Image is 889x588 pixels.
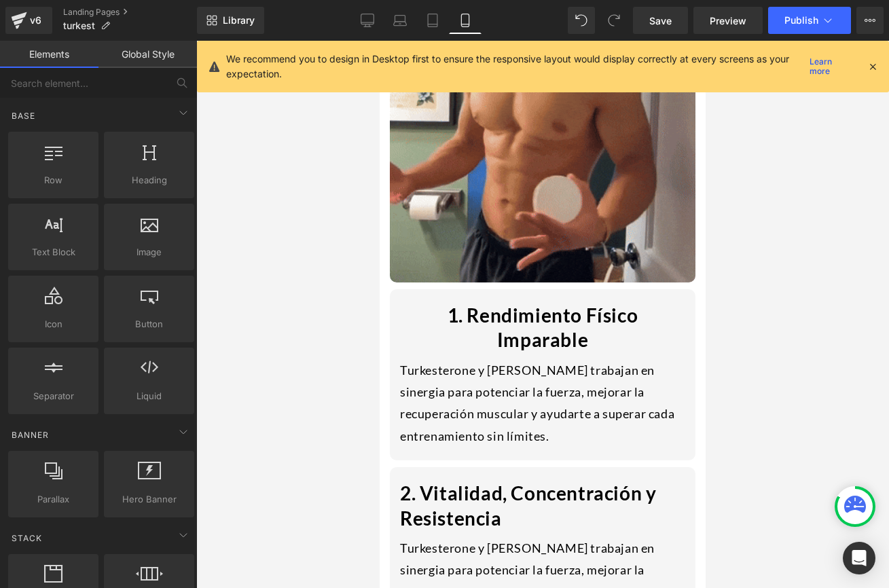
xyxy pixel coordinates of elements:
[108,389,190,403] span: Liquid
[20,262,306,312] h1: 1. Rendimiento Físico Imparable
[5,7,52,34] a: v6
[710,14,746,28] span: Preview
[351,7,384,34] a: Desktop
[226,52,804,81] p: We recommend you to design in Desktop first to ensure the responsive layout would display correct...
[20,440,306,490] h1: 2. Vitalidad, Concentración y Resistencia
[856,7,884,34] button: More
[843,542,875,574] div: Open Intercom Messenger
[63,7,197,18] a: Landing Pages
[416,7,449,34] a: Tablet
[108,245,190,259] span: Image
[384,7,416,34] a: Laptop
[10,532,43,545] span: Stack
[12,173,94,187] span: Row
[108,173,190,187] span: Heading
[63,20,95,31] span: turkest
[10,109,37,122] span: Base
[568,7,595,34] button: Undo
[27,12,44,29] div: v6
[693,7,763,34] a: Preview
[768,7,851,34] button: Publish
[108,492,190,507] span: Hero Banner
[223,14,255,26] span: Library
[784,15,818,26] span: Publish
[12,389,94,403] span: Separator
[98,41,197,68] a: Global Style
[12,317,94,331] span: Icon
[12,492,94,507] span: Parallax
[449,7,482,34] a: Mobile
[600,7,628,34] button: Redo
[804,58,856,75] a: Learn more
[12,245,94,259] span: Text Block
[197,7,264,34] a: New Library
[649,14,672,28] span: Save
[20,318,306,414] div: Turkesterone y [PERSON_NAME] trabajan en sinergia para potenciar la fuerza, mejorar la recuperaci...
[108,317,190,331] span: Button
[10,428,50,441] span: Banner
